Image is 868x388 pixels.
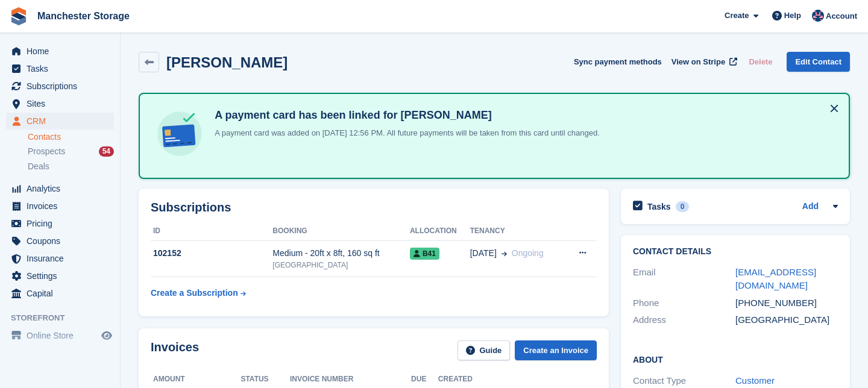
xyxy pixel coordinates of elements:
[735,267,816,291] a: [EMAIL_ADDRESS][DOMAIN_NAME]
[725,10,749,22] span: Create
[272,260,410,271] div: [GEOGRAPHIC_DATA]
[787,52,850,72] a: Edit Contact
[272,247,410,260] div: Medium - 20ft x 8ft, 160 sq ft
[6,250,114,267] a: menu
[6,180,114,197] a: menu
[27,78,99,95] span: Subscriptions
[151,201,597,214] h2: Subscriptions
[744,52,777,72] button: Delete
[676,201,690,212] div: 0
[6,78,114,95] a: menu
[515,340,597,360] a: Create an Invoice
[27,180,99,197] span: Analytics
[574,52,662,72] button: Sync payment methods
[151,222,272,241] th: ID
[154,108,205,159] img: card-linked-ebf98d0992dc2aeb22e95c0e3c79077019eb2392cfd83c6a337811c24bc77127.svg
[633,353,838,365] h2: About
[410,222,470,241] th: Allocation
[784,10,801,22] span: Help
[6,233,114,249] a: menu
[99,146,114,157] div: 54
[735,313,838,327] div: [GEOGRAPHIC_DATA]
[735,375,775,386] a: Customer
[6,43,114,60] a: menu
[671,56,725,68] span: View on Stripe
[27,43,99,60] span: Home
[735,296,838,310] div: [PHONE_NUMBER]
[6,60,114,77] a: menu
[27,327,99,344] span: Online Store
[27,198,99,214] span: Invoices
[28,161,49,172] span: Deals
[633,296,735,310] div: Phone
[6,198,114,214] a: menu
[28,145,114,158] a: Prospects 54
[458,340,511,360] a: Guide
[647,201,671,212] h2: Tasks
[6,285,114,302] a: menu
[633,313,735,327] div: Address
[667,52,740,72] a: View on Stripe
[6,95,114,112] a: menu
[27,215,99,232] span: Pricing
[151,287,238,299] div: Create a Subscription
[272,222,410,241] th: Booking
[166,54,288,70] h2: [PERSON_NAME]
[27,250,99,267] span: Insurance
[633,247,838,257] h2: Contact Details
[27,113,99,130] span: CRM
[27,233,99,249] span: Coupons
[151,282,246,304] a: Create a Subscription
[210,127,600,139] p: A payment card was added on [DATE] 12:56 PM. All future payments will be taken from this card unt...
[151,340,199,360] h2: Invoices
[633,374,735,388] div: Contact Type
[470,247,497,260] span: [DATE]
[802,200,819,214] a: Add
[28,160,114,173] a: Deals
[6,113,114,130] a: menu
[27,268,99,284] span: Settings
[512,248,544,258] span: Ongoing
[6,215,114,232] a: menu
[151,247,272,260] div: 102152
[6,268,114,284] a: menu
[470,222,565,241] th: Tenancy
[27,285,99,302] span: Capital
[99,328,114,343] a: Preview store
[10,7,28,25] img: stora-icon-8386f47178a22dfd0bd8f6a31ec36ba5ce8667c1dd55bd0f319d3a0aa187defe.svg
[27,60,99,77] span: Tasks
[410,248,439,260] span: B41
[826,10,857,22] span: Account
[633,266,735,293] div: Email
[11,312,120,324] span: Storefront
[28,131,114,143] a: Contacts
[210,108,600,122] h4: A payment card has been linked for [PERSON_NAME]
[27,95,99,112] span: Sites
[28,146,65,157] span: Prospects
[33,6,134,26] a: Manchester Storage
[6,327,114,344] a: menu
